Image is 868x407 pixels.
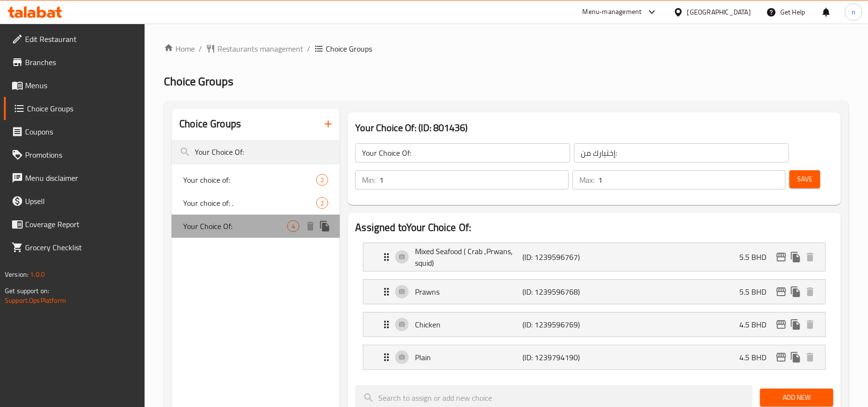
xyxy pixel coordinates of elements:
[355,239,833,275] li: Expand
[183,220,287,232] span: Your Choice Of:
[4,143,145,166] a: Promotions
[760,389,833,407] button: Add New
[25,80,137,91] span: Menus
[415,352,522,363] p: Plain
[415,286,522,298] p: Prawns
[768,392,826,404] span: Add New
[4,51,145,74] a: Branches
[774,317,788,332] button: edit
[25,195,137,207] span: Upsell
[4,166,145,190] a: Menu disclaimer
[362,174,375,186] p: Min:
[523,352,595,363] p: (ID: 1239794190)
[288,222,299,231] span: 4
[687,7,751,17] div: [GEOGRAPHIC_DATA]
[183,197,316,209] span: Your choice of: .
[4,190,145,213] a: Upsell
[523,251,595,263] p: (ID: 1239596767)
[415,319,522,330] p: Chicken
[25,218,137,230] span: Coverage Report
[355,275,833,308] li: Expand
[355,308,833,341] li: Expand
[303,219,318,233] button: delete
[206,43,303,54] a: Restaurants management
[788,250,803,264] button: duplicate
[803,250,817,264] button: delete
[739,251,774,263] p: 5.5 BHD
[739,352,774,363] p: 4.5 BHD
[217,43,303,54] span: Restaurants management
[789,170,820,188] button: Save
[797,173,813,185] span: Save
[579,174,594,186] p: Max:
[164,43,195,54] a: Home
[307,43,310,54] li: /
[5,268,28,281] span: Version:
[199,43,202,54] li: /
[287,220,299,232] div: Choices
[803,317,817,332] button: delete
[317,199,328,208] span: 2
[363,243,825,271] div: Expand
[788,285,803,299] button: duplicate
[25,242,137,253] span: Grocery Checklist
[4,74,145,97] a: Menus
[803,350,817,365] button: delete
[4,27,145,51] a: Edit Restaurant
[317,176,328,185] span: 2
[316,197,328,209] div: Choices
[4,120,145,143] a: Coupons
[164,43,849,54] nav: breadcrumb
[355,220,833,235] h2: Assigned to Your Choice Of:
[318,219,332,233] button: duplicate
[363,280,825,304] div: Expand
[774,350,788,365] button: edit
[179,117,241,131] h2: Choice Groups
[172,191,340,215] div: Your choice of: .2
[739,286,774,298] p: 5.5 BHD
[25,172,137,184] span: Menu disclaimer
[25,33,137,45] span: Edit Restaurant
[523,319,595,330] p: (ID: 1239596769)
[5,285,49,297] span: Get support on:
[4,236,145,259] a: Grocery Checklist
[523,286,595,298] p: (ID: 1239596768)
[5,294,66,307] a: Support.OpsPlatform
[25,126,137,137] span: Coupons
[183,174,316,186] span: Your choice of:
[363,312,825,337] div: Expand
[172,140,340,164] input: search
[164,70,233,92] span: Choice Groups
[363,345,825,369] div: Expand
[774,250,788,264] button: edit
[852,7,855,17] span: n
[25,149,137,161] span: Promotions
[326,43,372,54] span: Choice Groups
[788,317,803,332] button: duplicate
[583,6,642,18] div: Menu-management
[172,215,340,238] div: Your Choice Of:4deleteduplicate
[355,120,833,136] h3: Your Choice Of: (ID: 801436)
[172,168,340,191] div: Your choice of:2
[4,213,145,236] a: Coverage Report
[803,285,817,299] button: delete
[415,245,522,269] p: Mixed Seafood ( Crab ,Prwans, squid)
[788,350,803,365] button: duplicate
[316,174,328,186] div: Choices
[30,268,45,281] span: 1.0.0
[774,285,788,299] button: edit
[25,56,137,68] span: Branches
[4,97,145,120] a: Choice Groups
[27,103,137,114] span: Choice Groups
[355,341,833,374] li: Expand
[739,319,774,330] p: 4.5 BHD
